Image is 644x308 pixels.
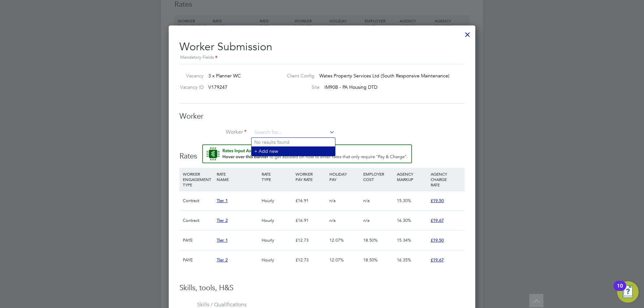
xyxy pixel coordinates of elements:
span: Tier 1 [217,198,228,203]
span: n/a [329,218,336,223]
span: 12.07% [329,237,344,243]
span: 15.30% [397,198,411,203]
div: RATE NAME [215,168,260,185]
h3: Rates [179,144,465,161]
div: £12.73 [294,231,328,250]
label: Vacancy ID [177,84,204,90]
div: £16.91 [294,211,328,230]
div: PAYE [181,250,215,270]
span: n/a [329,198,336,203]
div: WORKER ENGAGEMENT TYPE [181,168,215,191]
li: + Add new [252,146,335,156]
span: 3 x Planner WC [208,73,241,79]
div: Hourly [260,191,294,210]
span: £19.67 [431,257,444,263]
div: RATE TYPE [260,168,294,185]
li: No results found [252,138,335,146]
h3: Worker [179,112,465,121]
span: n/a [363,218,370,223]
label: Vacancy [177,73,204,79]
span: Tier 2 [217,218,228,223]
span: 16.35% [397,257,411,263]
div: 10 [617,286,623,295]
span: 18.50% [363,257,378,263]
div: Contract [181,191,215,210]
div: WORKER PAY RATE [294,168,328,185]
span: £19.67 [431,218,444,223]
div: Hourly [260,250,294,270]
span: n/a [363,198,370,203]
span: £19.50 [431,198,444,203]
span: 16.30% [397,218,411,223]
input: Search for... [252,128,335,138]
span: 12.07% [329,257,344,263]
div: HOLIDAY PAY [328,168,362,185]
span: Wates Property Services Ltd (South Responsive Maintenance) [319,73,449,79]
div: PAYE [181,231,215,250]
span: Tier 2 [217,257,228,263]
div: Hourly [260,231,294,250]
div: EMPLOYER COST [362,168,395,185]
div: Contract [181,211,215,230]
h2: Worker Submission [179,35,465,61]
div: £16.91 [294,191,328,210]
span: £19.50 [431,237,444,243]
button: Rate Assistant [202,144,412,163]
span: 18.50% [363,237,378,243]
span: Tier 1 [217,237,228,243]
label: Site [281,84,320,90]
label: Worker [179,129,247,136]
span: V179247 [208,84,227,90]
h3: Skills, tools, H&S [179,283,465,293]
div: AGENCY CHARGE RATE [429,168,463,191]
span: IM90B - PA Housing DTD [324,84,377,90]
span: 15.34% [397,237,411,243]
div: £12.73 [294,250,328,270]
div: Hourly [260,211,294,230]
label: Client Config [281,73,315,79]
div: Mandatory Fields [179,54,465,61]
div: AGENCY MARKUP [395,168,429,185]
button: Open Resource Center, 10 new notifications [617,281,639,303]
